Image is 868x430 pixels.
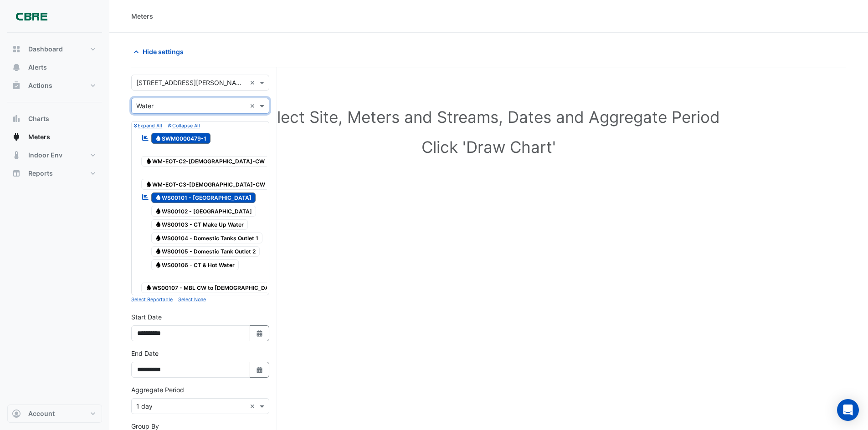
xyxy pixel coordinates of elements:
fa-icon: Water [155,207,162,214]
button: Hide settings [131,44,190,60]
small: Select None [178,297,206,303]
fa-icon: Water [155,221,162,228]
app-icon: Actions [12,81,21,90]
fa-icon: Water [145,158,152,165]
span: Clear [250,101,257,111]
span: Meters [28,132,50,142]
h1: Click 'Draw Chart' [146,137,832,157]
button: Actions [7,76,102,95]
fa-icon: Select Date [256,329,264,337]
span: Dashboard [28,45,63,54]
fa-icon: Water [155,194,162,201]
button: Reports [7,164,102,182]
h1: Select Site, Meters and Streams, Dates and Aggregate Period [146,107,832,126]
span: WS00105 [151,246,260,257]
small: Select Reportable [131,297,173,303]
span: WS00107 [141,283,307,293]
span: Indoor Env [28,151,62,160]
span: Hide settings [143,47,184,56]
small: Collapse All [168,123,200,129]
label: Aggregate Period [131,385,184,395]
app-icon: Reports [12,169,21,178]
fa-icon: Water [155,261,162,268]
div: Open Intercom Messenger [837,399,859,421]
fa-icon: Water [145,181,152,187]
span: WM-EOT-C3-Male-CW [141,179,269,190]
button: Charts [7,110,102,128]
fa-icon: Water [155,234,162,241]
span: WS00101 [151,192,256,203]
label: Start Date [131,312,162,322]
span: Actions [28,81,52,90]
span: Clear [250,78,257,87]
app-icon: Alerts [12,63,21,72]
button: Indoor Env [7,146,102,164]
span: Account [28,409,55,418]
button: Select Reportable [131,295,173,304]
span: WS00103 [151,219,248,230]
button: Dashboard [7,40,102,58]
span: Clear [250,401,257,411]
span: Alerts [28,63,47,72]
button: Expand All [134,121,162,130]
button: Collapse All [168,121,200,130]
small: Expand All [134,123,162,129]
span: WS00104 [151,233,263,243]
fa-icon: Reportable [141,134,149,142]
fa-icon: Select Date [256,366,264,374]
span: WS00102 [151,206,257,217]
button: Alerts [7,58,102,76]
fa-icon: Water [145,284,152,291]
span: WM-EOT-C2-Female-CW [141,156,269,167]
fa-icon: Reportable [141,193,149,201]
span: Reports [28,169,53,178]
fa-icon: Water [155,248,162,255]
img: Company Logo [11,7,52,25]
app-icon: Indoor Env [12,151,21,160]
div: Meters [131,11,153,21]
button: Account [7,405,102,423]
app-icon: Charts [12,114,21,123]
app-icon: Meters [12,132,21,142]
span: WS00106 [151,259,239,270]
span: Charts [28,114,49,123]
button: Meters [7,128,102,146]
label: End Date [131,349,159,358]
fa-icon: Water [155,135,162,142]
span: SWM0000479-1 [151,133,211,144]
button: Select None [178,295,206,304]
app-icon: Dashboard [12,45,21,54]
